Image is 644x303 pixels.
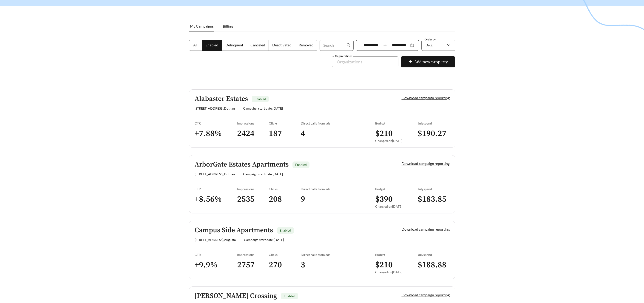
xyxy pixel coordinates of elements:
[195,128,237,139] h3: + 7.88 %
[195,172,235,176] span: [STREET_ADDRESS] , Dothan
[237,121,269,125] div: Impressions
[375,121,418,125] div: Budget
[195,253,237,257] div: CTR
[237,187,269,191] div: Impressions
[402,227,450,231] a: Download campaign reporting
[299,43,314,47] span: Removed
[375,187,418,191] div: Budget
[402,161,450,166] a: Download campaign reporting
[301,121,354,125] div: Direct calls from ads
[280,228,291,232] span: Enabled
[346,43,351,47] span: search
[195,161,289,168] h5: ArborGate Estates Apartments
[402,293,450,297] a: Download campaign reporting
[354,187,354,198] img: line
[269,253,301,257] div: Clicks
[418,253,450,257] div: July spend
[237,253,269,257] div: Impressions
[250,43,265,47] span: Canceled
[402,96,450,100] a: Download campaign reporting
[354,253,354,264] img: line
[195,260,237,270] h3: + 9.9 %
[295,163,307,167] span: Enabled
[205,43,218,47] span: Enabled
[195,194,237,204] h3: + 8.56 %
[243,172,283,176] span: Campaign start date: [DATE]
[375,194,418,204] h3: $ 390
[301,194,354,204] h3: 9
[195,121,237,125] div: CTR
[269,121,301,125] div: Clicks
[375,260,418,270] h3: $ 210
[237,194,269,204] h3: 2535
[237,260,269,270] h3: 2757
[354,121,354,132] img: line
[193,43,198,47] span: All
[195,238,236,242] span: [STREET_ADDRESS] , Augusta
[414,59,448,65] span: Add new property
[189,155,455,213] a: ArborGate Estates ApartmentsEnabled[STREET_ADDRESS],Dothan|Campaign start date:[DATE]Download cam...
[375,270,418,274] div: Changed on [DATE]
[255,97,266,101] span: Enabled
[269,187,301,191] div: Clicks
[243,106,283,110] span: Campaign start date: [DATE]
[301,187,354,191] div: Direct calls from ads
[401,56,455,67] button: plusAdd new property
[375,204,418,208] div: Changed on [DATE]
[195,227,273,234] h5: Campus Side Apartments
[375,139,418,143] div: Changed on [DATE]
[375,253,418,257] div: Budget
[418,128,450,139] h3: $ 190.27
[426,43,433,47] span: A-Z
[269,260,301,270] h3: 270
[223,24,233,28] span: Billing
[301,260,354,270] h3: 3
[418,194,450,204] h3: $ 183.85
[237,128,269,139] h3: 2424
[418,187,450,191] div: July spend
[238,106,239,110] span: |
[195,95,248,103] h5: Alabaster Estates
[418,260,450,270] h3: $ 188.88
[195,292,277,300] h5: [PERSON_NAME] Crossing
[189,221,455,279] a: Campus Side ApartmentsEnabled[STREET_ADDRESS],Augusta|Campaign start date:[DATE]Download campaign...
[189,89,455,148] a: Alabaster EstatesEnabled[STREET_ADDRESS],Dothan|Campaign start date:[DATE]Download campaign repor...
[301,128,354,139] h3: 4
[225,43,243,47] span: Delinquent
[383,43,387,47] span: to
[239,238,240,242] span: |
[284,294,295,298] span: Enabled
[238,172,239,176] span: |
[244,238,284,242] span: Campaign start date: [DATE]
[418,121,450,125] div: July spend
[383,43,387,47] span: swap-right
[190,24,214,28] span: My Campaigns
[375,128,418,139] h3: $ 210
[301,253,354,257] div: Direct calls from ads
[195,187,237,191] div: CTR
[269,194,301,204] h3: 208
[269,128,301,139] h3: 187
[272,43,292,47] span: Deactivated
[408,59,412,65] span: plus
[195,106,235,110] span: [STREET_ADDRESS] , Dothan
